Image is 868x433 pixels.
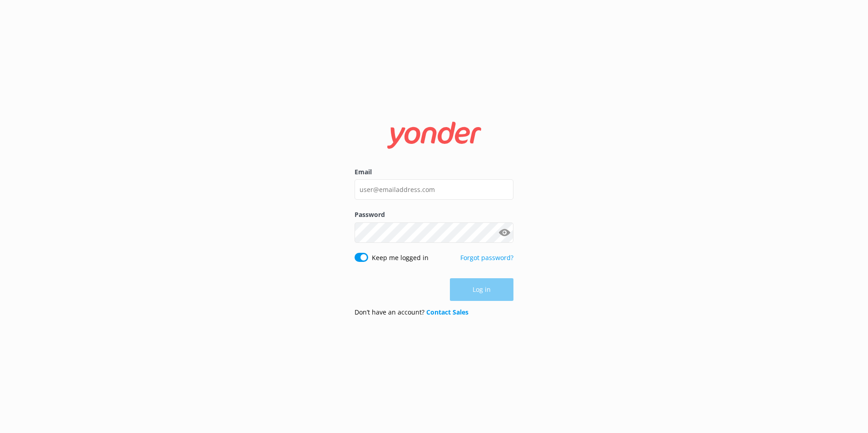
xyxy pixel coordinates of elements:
[372,253,429,263] label: Keep me logged in
[355,210,513,220] label: Password
[355,307,469,317] p: Don’t have an account?
[460,253,513,262] a: Forgot password?
[426,308,469,316] a: Contact Sales
[355,179,513,200] input: user@emailaddress.com
[355,167,513,177] label: Email
[495,223,513,241] button: Show password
